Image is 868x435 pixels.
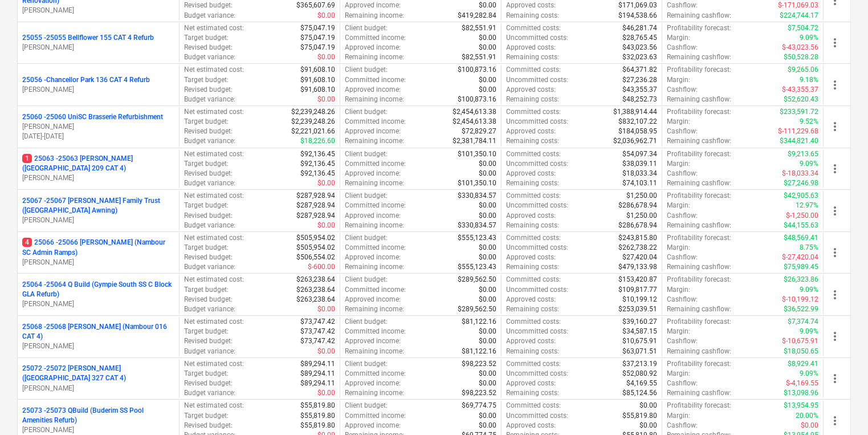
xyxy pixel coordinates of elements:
span: more_vert [828,162,842,176]
p: Committed costs : [506,149,561,159]
p: Client budget : [345,23,388,33]
p: Net estimated cost : [184,233,244,243]
p: Profitability forecast : [667,107,731,117]
p: $263,238.64 [296,275,335,284]
p: 25073 - 25073 QBuild (Buderim SS Pool Amenities Refurb) [22,406,174,425]
p: Revised budget : [184,253,233,262]
p: [PERSON_NAME] [22,122,174,132]
p: Approved income : [345,85,401,95]
p: Approved costs : [506,295,556,304]
p: Client budget : [345,317,388,327]
p: $832,107.22 [618,117,657,127]
p: Budget variance : [184,262,235,272]
p: $0.00 [479,169,496,178]
div: 25068 -25068 [PERSON_NAME] (Nambour 016 CAT 4)[PERSON_NAME] [22,322,174,351]
p: Budget variance : [184,95,235,104]
p: Revised budget : [184,169,233,178]
p: 25064 - 25064 Q Build (Gympie South SS C Block GLA Refurb) [22,280,174,299]
p: $287,928.94 [296,211,335,221]
p: 25055 - 25055 Bellflower 155 CAT 4 Refurb [22,33,154,43]
p: $-10,199.12 [782,295,818,304]
p: $0.00 [317,221,335,230]
span: more_vert [828,36,842,50]
p: $-43,023.56 [782,43,818,52]
p: $2,239,248.26 [291,117,335,127]
p: $194,538.66 [618,11,657,21]
p: $32,023.63 [622,52,657,62]
p: $-43,355.37 [782,85,818,95]
p: Approved costs : [506,43,556,52]
p: 12.97% [796,201,818,210]
p: Revised budget : [184,127,233,136]
p: Remaining income : [345,52,404,62]
p: $0.00 [479,327,496,336]
p: $9,213.65 [788,149,818,159]
p: [PERSON_NAME] [22,216,174,225]
p: $54,097.34 [622,149,657,159]
p: Uncommitted costs : [506,243,568,253]
p: Cashflow : [667,253,698,262]
p: Approved costs : [506,211,556,221]
p: $82,551.91 [462,52,496,62]
p: Cashflow : [667,211,698,221]
p: Remaining income : [345,95,404,104]
p: Approved costs : [506,253,556,262]
p: $505,954.02 [296,233,335,243]
p: $109,817.77 [618,285,657,295]
p: Cashflow : [667,169,698,178]
p: 9.09% [800,285,818,295]
p: $2,221,021.66 [291,127,335,136]
p: Margin : [667,243,690,253]
p: Margin : [667,159,690,169]
p: Committed income : [345,117,406,127]
p: Revised budget : [184,295,233,304]
p: $26,323.86 [784,275,818,284]
p: $36,522.99 [784,304,818,314]
p: Profitability forecast : [667,317,731,327]
p: $287,928.94 [296,191,335,201]
p: $28,765.45 [622,33,657,43]
p: Profitability forecast : [667,233,731,243]
div: 25064 -25064 Q Build (Gympie South SS C Block GLA Refurb)[PERSON_NAME] [22,280,174,309]
p: Client budget : [345,275,388,284]
p: Committed costs : [506,191,561,201]
p: $233,591.72 [780,107,818,117]
p: Revised budget : [184,43,233,52]
p: $50,528.28 [784,52,818,62]
p: $18,033.34 [622,169,657,178]
p: $0.00 [479,1,496,10]
div: 25067 -25067 [PERSON_NAME] Family Trust ([GEOGRAPHIC_DATA] Awning)[PERSON_NAME] [22,196,174,225]
p: Remaining cashflow : [667,221,731,230]
p: $27,236.28 [622,75,657,85]
p: $0.00 [317,304,335,314]
p: Client budget : [345,107,388,117]
p: Cashflow : [667,1,698,10]
p: Margin : [667,117,690,127]
p: 25072 - 25072 [PERSON_NAME] ([GEOGRAPHIC_DATA] 327 CAT 4) [22,364,174,383]
p: Net estimated cost : [184,275,244,284]
p: $0.00 [479,85,496,95]
p: $44,155.63 [784,221,818,230]
p: Remaining costs : [506,221,559,230]
p: $0.00 [317,52,335,62]
p: Net estimated cost : [184,107,244,117]
p: Remaining costs : [506,262,559,272]
p: $38,039.11 [622,159,657,169]
p: $1,250.00 [626,211,657,221]
p: $0.00 [479,285,496,295]
p: $91,608.10 [300,85,335,95]
p: 25068 - 25068 [PERSON_NAME] (Nambour 016 CAT 4) [22,322,174,342]
p: Cashflow : [667,127,698,136]
p: Remaining income : [345,262,404,272]
span: more_vert [828,204,842,218]
p: $46,281.74 [622,23,657,33]
p: $-27,420.04 [782,253,818,262]
p: [PERSON_NAME] [22,258,174,267]
p: $-600.00 [308,262,335,272]
p: 25063 - 25063 [PERSON_NAME] ([GEOGRAPHIC_DATA] 209 CAT 4) [22,154,174,173]
p: Committed income : [345,285,406,295]
p: $289,562.50 [458,304,496,314]
p: Target budget : [184,285,229,295]
div: 25073 -25073 QBuild (Buderim SS Pool Amenities Refurb)[PERSON_NAME] [22,406,174,435]
p: Remaining cashflow : [667,136,731,146]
